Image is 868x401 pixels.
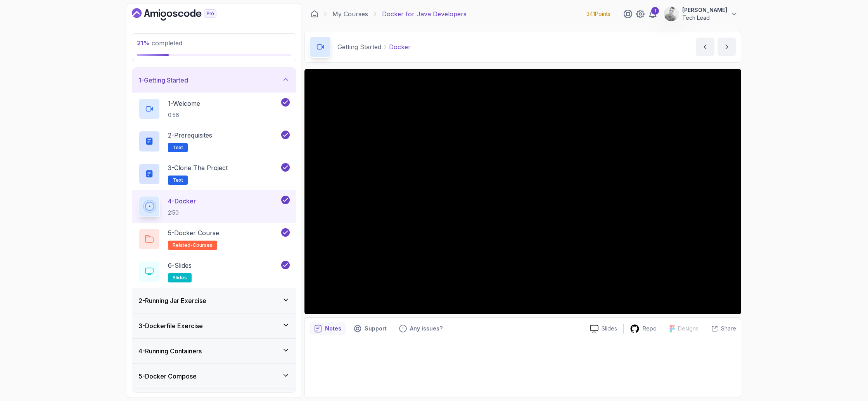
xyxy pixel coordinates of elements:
button: Share [705,325,736,332]
a: Repo [624,324,663,334]
button: 5-Docker Courserelated-courses [138,228,290,250]
h3: 3 - Dockerfile Exercise [138,321,203,330]
h3: 2 - Running Jar Exercise [138,296,206,305]
button: 2-Running Jar Exercise [132,288,296,313]
h3: 4 - Running Containers [138,346,202,356]
p: [PERSON_NAME] [682,6,727,14]
a: My Courses [332,9,368,19]
p: Notes [325,325,341,332]
div: 1 [651,7,659,15]
p: Tech Lead [682,14,727,22]
p: 2:50 [168,209,196,217]
span: Text [173,145,183,151]
p: Share [721,325,736,332]
p: Docker for Java Developers [382,9,467,19]
button: 1-Welcome0:56 [138,98,290,120]
p: Repo [643,325,657,332]
span: 21 % [137,39,150,47]
button: Feedback button [394,322,447,335]
p: Support [365,325,387,332]
p: Slides [602,325,617,332]
p: 3 - Clone the Project [168,163,228,172]
button: notes button [310,322,346,335]
p: Getting Started [337,42,381,52]
button: Support button [349,322,391,335]
span: related-courses [173,242,213,248]
p: 2 - Prerequisites [168,131,212,140]
button: next content [718,38,736,56]
p: Docker [389,42,411,52]
button: 6-Slidesslides [138,261,290,282]
p: 1 - Welcome [168,99,200,108]
a: Dashboard [132,8,234,21]
a: Dashboard [311,10,318,18]
button: 2-PrerequisitesText [138,131,290,152]
a: Slides [584,325,623,333]
span: Text [173,177,183,183]
p: 0:56 [168,111,200,119]
h3: 1 - Getting Started [138,76,188,85]
p: Designs [678,325,699,332]
p: 5 - Docker Course [168,228,219,238]
button: 4-Docker2:50 [138,196,290,217]
button: 4-Running Containers [132,339,296,363]
button: previous content [696,38,714,56]
a: 1 [648,9,657,19]
p: 4 - Docker [168,196,196,206]
p: Any issues? [410,325,443,332]
p: 341 Points [586,10,610,18]
p: 6 - Slides [168,261,192,270]
span: completed [137,39,182,47]
h3: 5 - Docker Compose [138,372,197,381]
img: user profile image [664,7,679,21]
button: 3-Dockerfile Exercise [132,313,296,338]
button: 5-Docker Compose [132,364,296,389]
span: slides [173,275,187,281]
button: 1-Getting Started [132,68,296,93]
button: 3-Clone the ProjectText [138,163,290,185]
button: user profile image[PERSON_NAME]Tech Lead [664,6,738,22]
iframe: 3 - Docker [304,69,741,314]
